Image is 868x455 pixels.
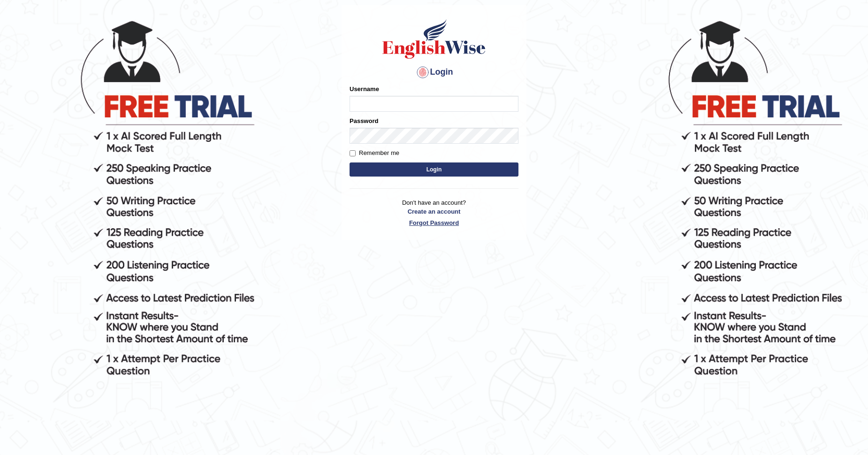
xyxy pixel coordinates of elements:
label: Password [350,116,378,125]
label: Username [350,85,379,93]
a: Forgot Password [350,218,518,227]
img: Logo of English Wise sign in for intelligent practice with AI [381,18,487,60]
input: Remember me [350,150,356,156]
p: Don't have an account? [350,198,518,227]
button: Login [350,162,518,177]
a: Create an account [350,207,518,216]
h4: Login [350,65,518,80]
label: Remember me [350,148,399,158]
